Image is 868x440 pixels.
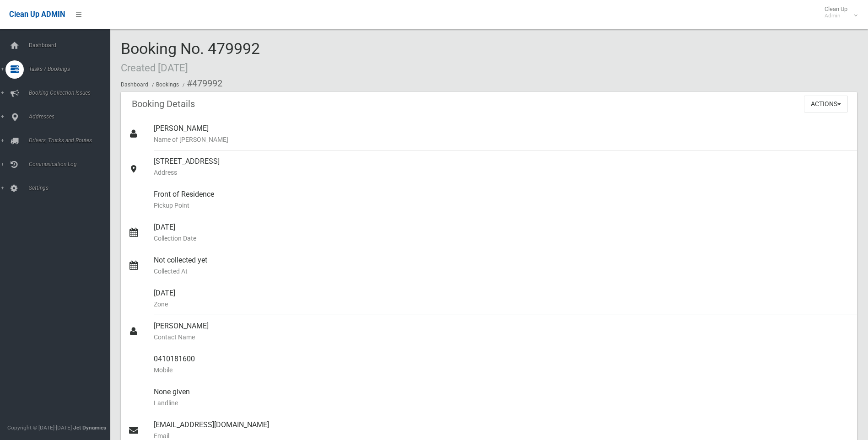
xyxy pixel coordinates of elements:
[154,200,850,211] small: Pickup Point
[73,424,106,431] strong: Jet Dynamics
[804,96,848,113] button: Actions
[26,66,117,72] span: Tasks / Bookings
[820,5,857,19] span: Clean Up
[121,39,260,75] span: Booking No. 479992
[26,42,117,48] span: Dashboard
[121,95,206,113] header: Booking Details
[121,81,148,88] a: Dashboard
[154,167,850,178] small: Address
[26,161,117,167] span: Communication Log
[825,12,847,19] small: Admin
[154,249,850,282] div: Not collected yet
[154,266,850,277] small: Collected At
[26,113,117,120] span: Addresses
[154,216,850,249] div: [DATE]
[180,75,222,92] li: #479992
[154,332,850,343] small: Contact Name
[154,365,850,376] small: Mobile
[26,137,117,144] span: Drivers, Trucks and Routes
[154,233,850,244] small: Collection Date
[26,185,117,191] span: Settings
[156,81,179,88] a: Bookings
[154,381,850,414] div: None given
[154,315,850,348] div: [PERSON_NAME]
[154,150,850,183] div: [STREET_ADDRESS]
[154,282,850,315] div: [DATE]
[154,397,850,408] small: Landline
[121,62,188,74] small: Created [DATE]
[154,118,850,150] div: [PERSON_NAME]
[7,424,72,431] span: Copyright © [DATE]-[DATE]
[154,183,850,216] div: Front of Residence
[154,348,850,381] div: 0410181600
[154,134,850,145] small: Name of [PERSON_NAME]
[9,10,65,19] span: Clean Up ADMIN
[26,90,117,96] span: Booking Collection Issues
[154,299,850,310] small: Zone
